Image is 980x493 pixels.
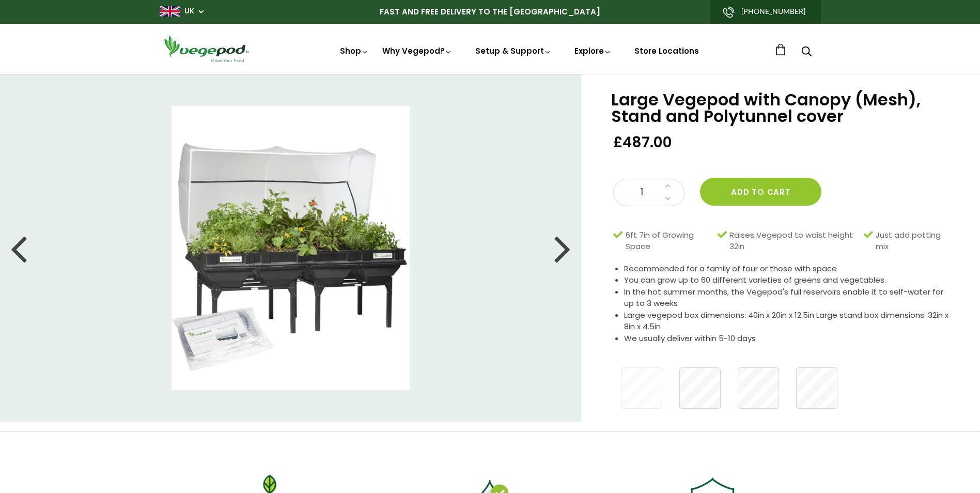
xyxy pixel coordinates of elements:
li: Large vegepod box dimensions: 40in x 20in x 12.5in Large stand box dimensions: 32in x 8in x 4.5in [624,310,954,333]
a: Search [801,47,812,58]
li: Recommended for a family of four or those with space [624,263,954,275]
a: Setup & Support [475,45,552,56]
span: Just add potting mix [876,229,949,253]
img: Large Vegepod with Canopy (Mesh), Stand and Polytunnel cover [172,106,410,390]
a: Why Vegepod? [382,45,453,56]
a: Explore [574,45,612,56]
span: Raises Vegepod to waist height 32in [729,229,858,253]
a: Decrease quantity by 1 [662,192,674,206]
a: UK [184,6,194,17]
li: We usually deliver within 5-10 days [624,333,954,345]
span: 6ft 7in of Growing Space [626,229,712,253]
a: Increase quantity by 1 [662,179,674,193]
img: gb_large.png [160,6,180,17]
li: You can grow up to 60 different varieties of greens and vegetables. [624,274,954,286]
li: In the hot summer months, the Vegepod's full reservoirs enable it to self-water for up to 3 weeks [624,286,954,310]
span: £487.00 [613,133,672,152]
h1: Large Vegepod with Canopy (Mesh), Stand and Polytunnel cover [611,91,954,125]
a: Shop [340,45,369,56]
a: Store Locations [634,45,699,56]
img: Vegepod [160,34,253,64]
button: Add to cart [700,178,821,206]
span: 1 [624,186,659,199]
